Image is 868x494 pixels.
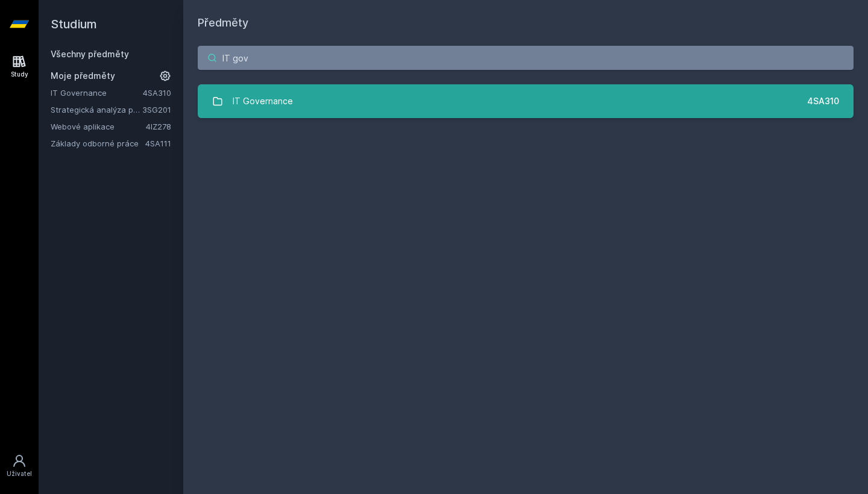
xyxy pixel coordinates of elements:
div: Úspěch! Stahovaní začíná… [366,431,503,454]
a: Webové aplikace [51,120,146,133]
span: Moje předměty [51,70,115,82]
h1: Předměty [198,14,854,31]
a: Všechny předměty [51,49,129,59]
input: Název nebo ident předmětu… [198,46,854,70]
div: 4SA310 [807,95,839,107]
a: 3SG201 [142,105,171,114]
a: 4SA111 [145,139,171,148]
a: 4SA310 [143,88,171,98]
a: IT Governance [51,87,143,99]
a: Základy odborné práce [51,137,145,149]
div: IT Governance [233,89,293,113]
a: Uživatel [2,448,36,484]
a: 4IZ278 [146,122,171,131]
a: IT Governance 4SA310 [198,84,854,118]
a: Study [2,48,36,85]
a: Strategická analýza pro informatiky a statistiky [51,104,142,116]
div: Study [11,70,28,79]
div: Uživatel [7,469,32,478]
